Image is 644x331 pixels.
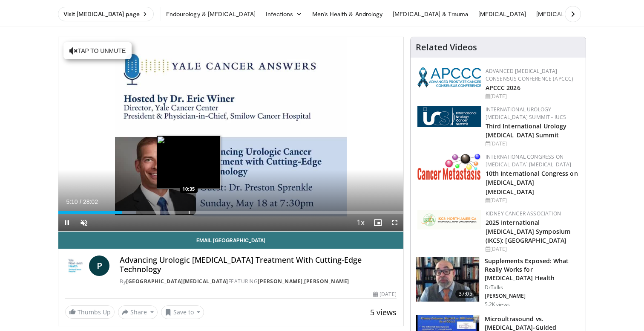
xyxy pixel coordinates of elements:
[157,136,221,189] img: image.jpeg
[89,256,109,276] a: P
[126,278,228,285] a: [GEOGRAPHIC_DATA][MEDICAL_DATA]
[373,290,396,298] div: [DATE]
[473,6,531,23] a: [MEDICAL_DATA]
[486,140,579,148] div: [DATE]
[65,256,86,276] img: Yale Cancer Center
[58,7,154,21] a: Visit [MEDICAL_DATA] page
[66,198,78,205] span: 5:10
[455,290,476,298] span: 37:05
[417,106,481,127] img: 62fb9566-9173-4071-bcb6-e47c745411c0.png.150x105_q85_autocrop_double_scale_upscale_version-0.2.png
[369,214,386,231] button: Enable picture-in-picture mode
[486,93,579,100] div: [DATE]
[65,305,115,319] a: Thumbs Up
[486,210,561,217] a: Kidney Cancer Association
[485,301,510,308] p: 5.2K views
[58,211,403,214] div: Progress Bar
[486,67,574,82] a: Advanced [MEDICAL_DATA] Consensus Conference (APCCC)
[485,284,581,291] p: DrTalks
[83,198,98,205] span: 28:02
[417,210,481,229] img: fca7e709-d275-4aeb-92d8-8ddafe93f2a6.png.150x105_q85_autocrop_double_scale_upscale_version-0.2.png
[485,257,581,282] h3: Supplements Exposed: What Really Works for [MEDICAL_DATA] Health
[161,305,204,319] button: Save to
[485,293,581,299] p: [PERSON_NAME]
[386,214,403,231] button: Fullscreen
[258,278,303,285] a: [PERSON_NAME]
[261,6,307,23] a: Infections
[58,214,75,231] button: Pause
[118,305,158,319] button: Share
[486,218,570,244] a: 2025 International [MEDICAL_DATA] Symposium (IKCS): [GEOGRAPHIC_DATA]
[58,232,403,249] a: Email [GEOGRAPHIC_DATA]
[58,37,403,232] video-js: Video Player
[417,67,481,87] img: 92ba7c40-df22-45a2-8e3f-1ca017a3d5ba.png.150x105_q85_autocrop_double_scale_upscale_version-0.2.png
[486,153,572,168] a: International Congress on [MEDICAL_DATA] [MEDICAL_DATA]
[417,153,481,180] img: 6ff8bc22-9509-4454-a4f8-ac79dd3b8976.png.150x105_q85_autocrop_double_scale_upscale_version-0.2.png
[120,278,397,285] div: By FEATURING ,
[120,256,397,274] h4: Advancing Urologic [MEDICAL_DATA] Treatment With Cutting-Edge Technology
[80,198,81,205] span: /
[63,42,132,59] button: Tap to unmute
[486,122,567,139] a: Third International Urology [MEDICAL_DATA] Summit
[161,6,261,23] a: Endourology & [MEDICAL_DATA]
[486,169,578,195] a: 10th International Congress on [MEDICAL_DATA] [MEDICAL_DATA]
[307,6,388,23] a: Men’s Health & Andrology
[486,106,566,121] a: International Urology [MEDICAL_DATA] Summit - IUCS
[416,257,581,308] a: 37:05 Supplements Exposed: What Really Works for [MEDICAL_DATA] Health DrTalks [PERSON_NAME] 5.2K...
[486,84,520,92] a: APCCC 2026
[388,6,473,23] a: [MEDICAL_DATA] & Trauma
[75,214,92,231] button: Unmute
[370,307,397,317] span: 5 views
[486,197,579,204] div: [DATE]
[486,245,579,253] div: [DATE]
[416,257,479,302] img: 649d3fc0-5ee3-4147-b1a3-955a692e9799.150x105_q85_crop-smart_upscale.jpg
[416,42,477,52] h4: Related Videos
[352,214,369,231] button: Playback Rate
[304,278,349,285] a: [PERSON_NAME]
